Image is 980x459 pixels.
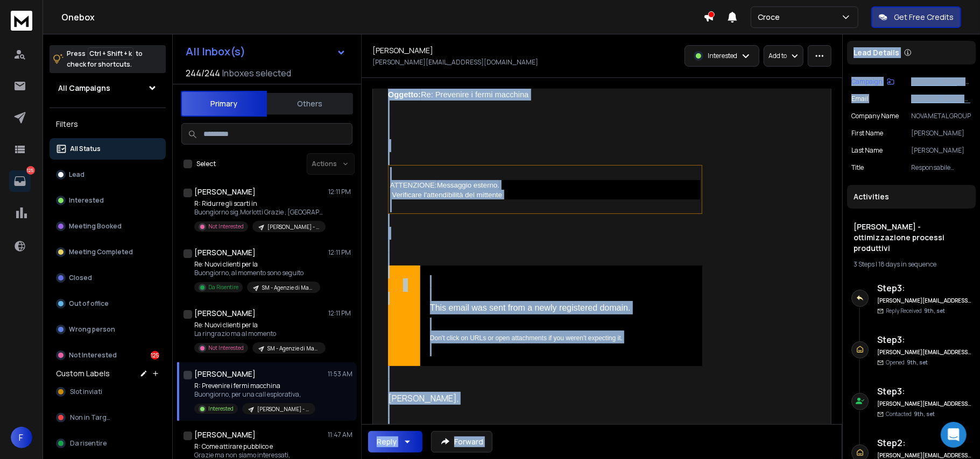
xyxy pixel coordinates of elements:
p: Interested [69,196,104,205]
h3: Custom Labels [56,368,110,379]
p: 12:11 PM [328,188,352,196]
p: R: Prevenire i fermi macchina [194,382,315,390]
p: Company Name [851,112,899,120]
button: Non in Target [50,407,166,428]
label: Select [196,160,216,168]
h6: [PERSON_NAME][EMAIL_ADDRESS][DOMAIN_NAME] [877,400,971,408]
button: Others [267,92,353,116]
img: logo [11,11,32,31]
p: [PERSON_NAME] - ottimizzazione processi produttivi [257,405,309,413]
p: [PERSON_NAME] [911,146,971,155]
p: 12:11 PM [328,248,352,257]
p: 125 [26,166,35,175]
p: Press to check for shortcuts. [67,48,143,70]
p: Buongiorno sig.Morlotti Grazie , [GEOGRAPHIC_DATA] [194,208,323,217]
button: All Inbox(s) [177,41,355,62]
span: 244 / 244 [186,67,220,80]
p: Interested [708,52,737,60]
p: [PERSON_NAME] - ottimizzazione processi produttivi [911,77,971,86]
p: [PERSON_NAME], [388,392,702,405]
h1: [PERSON_NAME] [194,247,256,258]
p: Reply Received [886,307,945,315]
button: Forward [431,431,492,453]
h1: [PERSON_NAME] [194,429,256,440]
h1: All Campaigns [58,83,110,94]
h1: [PERSON_NAME] - ottimizzazione processi produttivi [854,221,969,254]
button: Out of office [50,293,166,314]
h3: Inboxes selected [222,67,291,80]
a: 125 [9,170,31,192]
button: Slot inviati [50,381,166,403]
p: 11:53 AM [328,370,352,378]
button: Meeting Booked [50,216,166,237]
span: Non in Target [70,413,113,422]
p: R: Ridurre gli scarti in [194,199,323,208]
p: [PERSON_NAME] - manutenzione predittiva [267,223,319,231]
button: Lead [50,164,166,185]
p: 11:47 AM [328,431,352,439]
button: Wrong person [50,319,166,340]
span: Da risentire [70,439,107,448]
p: Interested [208,405,234,413]
button: Reply [368,431,422,453]
span: 9th, set [907,358,928,366]
h6: [PERSON_NAME][EMAIL_ADDRESS][DOMAIN_NAME] [877,297,971,305]
p: Meeting Completed [69,248,133,256]
span: This email was sent from a newly registered domain. [430,303,631,312]
p: Not Interested [69,351,117,360]
p: Not Interested [208,344,244,352]
h1: [PERSON_NAME] [194,369,256,379]
h3: Filters [50,117,166,132]
p: SM - Agenzie di Marketing [267,345,319,353]
b: Oggetto: [388,90,421,99]
p: title [851,163,864,172]
button: Campaign [851,77,894,86]
h1: [PERSON_NAME] [194,187,256,197]
div: Activities [847,185,976,209]
p: Buongiorno, al momento sono seguito [194,269,320,277]
button: Interested [50,190,166,211]
span: 3 Steps [854,260,875,269]
h6: Step 3 : [877,282,971,295]
span: 9th, set [924,307,945,314]
p: First Name [851,129,883,138]
p: NOVAMETAL GROUP [911,112,971,120]
p: Out of office [69,299,109,308]
p: Last Name [851,146,883,155]
span: Slot inviati [70,388,102,396]
span: Messaggio esterno. Verificare l'attendibilità del mittente [390,181,503,199]
p: 12:11 PM [328,309,352,318]
span: ATTENZIONE: [390,181,437,189]
p: [PERSON_NAME][EMAIL_ADDRESS][DOMAIN_NAME] [372,58,538,67]
button: Closed [50,267,166,289]
p: Meeting Booked [69,222,122,231]
button: Get Free Credits [871,6,961,28]
span: Don't click on URLs or open attachments if you weren't expecting it. [430,334,623,342]
p: Da Risentire [208,283,238,291]
p: Lead Details [854,47,899,58]
button: All Campaigns [50,77,166,99]
span: Ctrl + Shift + k [88,47,133,60]
p: Re: Nuovi clienti per la [194,260,320,269]
div: Open Intercom Messenger [941,422,967,448]
p: Responsabile Operations & Lean Manufacturing [911,163,971,172]
button: F [11,427,32,448]
button: Not Interested125 [50,345,166,366]
p: Campaign [851,77,883,86]
p: Closed [69,274,92,282]
p: Wrong person [69,325,115,334]
h6: [PERSON_NAME][EMAIL_ADDRESS][DOMAIN_NAME] [877,348,971,356]
p: Lead [69,170,84,179]
button: Da risentire [50,433,166,454]
p: R: Come attirare pubblico e [194,442,322,451]
h6: Step 3 : [877,385,971,398]
p: Not Interested [208,223,244,231]
div: | [854,260,969,269]
p: Opened [886,358,928,367]
div: Reply [377,436,397,447]
h1: All Inbox(s) [186,46,245,57]
p: [PERSON_NAME][EMAIL_ADDRESS][DOMAIN_NAME] [911,95,971,103]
